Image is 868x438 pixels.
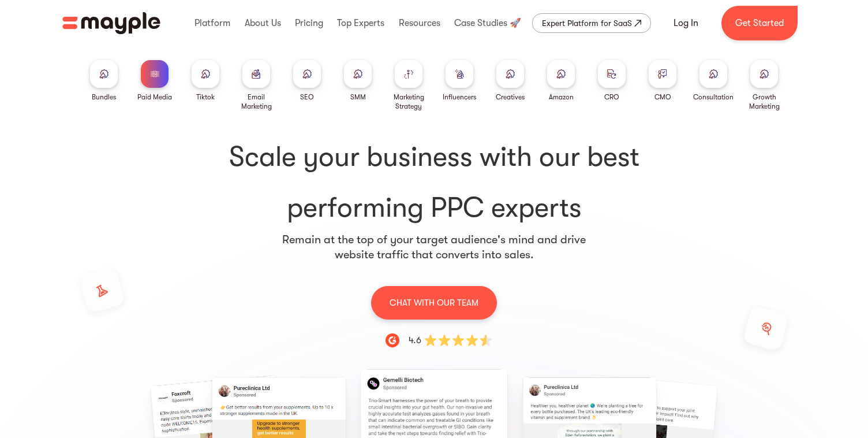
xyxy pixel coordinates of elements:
a: Influencers [443,60,476,102]
a: Creatives [496,60,525,102]
a: Growth Marketing [743,60,785,111]
a: Expert Platform for SaaS [532,13,651,33]
img: Mayple logo [62,12,160,34]
span: Scale your business with our best [83,139,785,176]
a: Consultation [693,60,734,102]
a: Log In [660,9,712,37]
a: Amazon [547,60,575,102]
div: Tiktok [196,92,215,102]
div: Pricing [292,5,326,42]
div: Resources [396,5,443,42]
div: Consultation [693,92,734,102]
div: SMM [350,92,366,102]
div: CMO [654,92,671,102]
a: CMO [649,60,676,102]
a: CRO [598,60,626,102]
div: Platform [192,5,233,42]
div: Email Marketing [235,92,277,111]
div: Top Experts [334,5,387,42]
a: Marketing Strategy [388,60,429,111]
a: Paid Media [137,60,172,102]
a: Email Marketing [235,60,277,111]
div: SEO [300,92,314,102]
div: Expert Platform for SaaS [542,16,632,30]
div: Influencers [443,92,476,102]
div: Growth Marketing [743,92,785,111]
a: home [62,12,160,34]
a: SEO [293,60,321,102]
div: Marketing Strategy [388,92,429,111]
div: Bundles [92,92,116,102]
a: CHAT WITH OUR TEAM [371,285,497,320]
div: Paid Media [137,92,172,102]
div: About Us [242,5,284,42]
a: Tiktok [192,60,219,102]
h1: performing PPC experts [83,139,785,227]
div: Amazon [549,92,574,102]
div: Creatives [496,92,525,102]
a: SMM [344,60,372,102]
a: Get Started [721,6,798,40]
a: Bundles [90,60,118,102]
div: CRO [604,92,619,102]
p: CHAT WITH OUR TEAM [390,295,478,310]
div: 4.6 [409,333,421,347]
p: Remain at the top of your target audience's mind and drive website traffic that converts into sales. [282,232,586,262]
